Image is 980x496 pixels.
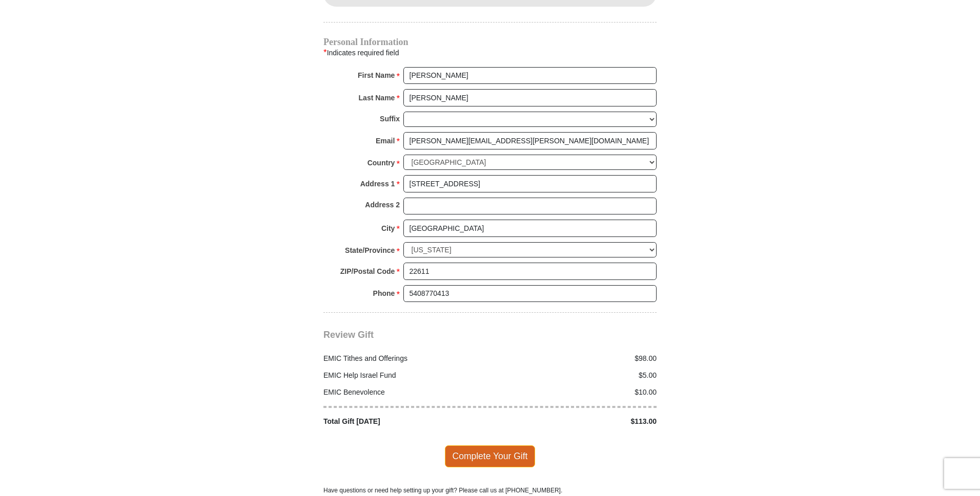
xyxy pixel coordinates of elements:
[318,387,491,398] div: EMIC Benevolence
[367,156,395,170] strong: Country
[359,91,395,105] strong: Last Name
[340,264,395,278] strong: ZIP/Postal Code
[360,177,395,191] strong: Address 1
[445,445,536,467] span: Complete Your Gift
[376,134,395,148] strong: Email
[323,46,657,59] div: Indicates required field
[490,416,662,427] div: $113.00
[318,370,491,381] div: EMIC Help Israel Fund
[380,112,400,126] strong: Suffix
[365,198,400,212] strong: Address 2
[318,416,491,427] div: Total Gift [DATE]
[323,330,374,340] span: Review Gift
[358,68,395,82] strong: First Name
[345,243,395,257] strong: State/Province
[490,370,662,381] div: $5.00
[490,353,662,364] div: $98.00
[323,38,657,46] h4: Personal Information
[323,486,657,495] p: Have questions or need help setting up your gift? Please call us at [PHONE_NUMBER].
[381,221,395,235] strong: City
[490,387,662,398] div: $10.00
[318,353,491,364] div: EMIC Tithes and Offerings
[373,286,395,300] strong: Phone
